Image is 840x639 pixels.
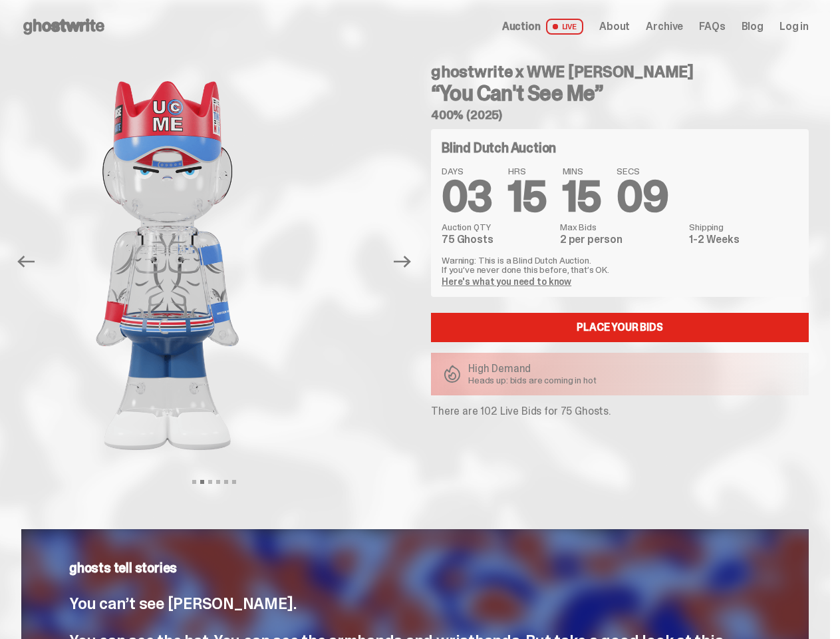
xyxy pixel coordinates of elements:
a: Auction LIVE [502,19,583,35]
p: There are 102 Live Bids for 75 Ghosts. [431,406,809,417]
a: Place your Bids [431,313,809,342]
button: View slide 4 [216,480,220,484]
a: Archive [646,21,683,32]
h4: ghostwrite x WWE [PERSON_NAME] [431,64,809,80]
p: High Demand [468,363,597,374]
dt: Max Bids [560,222,681,232]
dt: Shipping [689,222,798,232]
a: Blog [742,21,764,32]
a: FAQs [699,21,725,32]
span: Auction [502,21,541,32]
dd: 75 Ghosts [442,234,552,245]
h3: “You Can't See Me” [431,83,809,104]
img: John_Cena_Hero_3.png [384,53,723,478]
button: Previous [11,247,41,276]
dt: Auction QTY [442,222,552,232]
p: Heads up: bids are coming in hot [468,375,597,385]
p: Warning: This is a Blind Dutch Auction. If you’ve never done this before, that’s OK. [442,256,798,274]
span: 09 [617,169,668,224]
h5: 400% (2025) [431,109,809,121]
button: View slide 3 [208,480,212,484]
a: Log in [779,21,809,32]
h4: Blind Dutch Auction [442,141,556,154]
span: 15 [563,169,601,224]
span: MINS [563,166,601,176]
button: View slide 6 [232,480,236,484]
p: ghosts tell stories [69,561,761,574]
a: Here's what you need to know [442,276,571,288]
button: View slide 1 [192,480,196,484]
a: About [599,21,630,32]
span: SECS [617,166,668,176]
span: 03 [442,169,492,224]
span: LIVE [546,19,584,35]
span: HRS [508,166,547,176]
span: DAYS [442,166,492,176]
dd: 1-2 Weeks [689,234,798,245]
span: You can’t see [PERSON_NAME]. [69,593,296,614]
button: Next [388,247,417,276]
span: 15 [508,169,547,224]
button: View slide 2 [200,480,204,484]
dd: 2 per person [560,234,681,245]
button: View slide 5 [224,480,228,484]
